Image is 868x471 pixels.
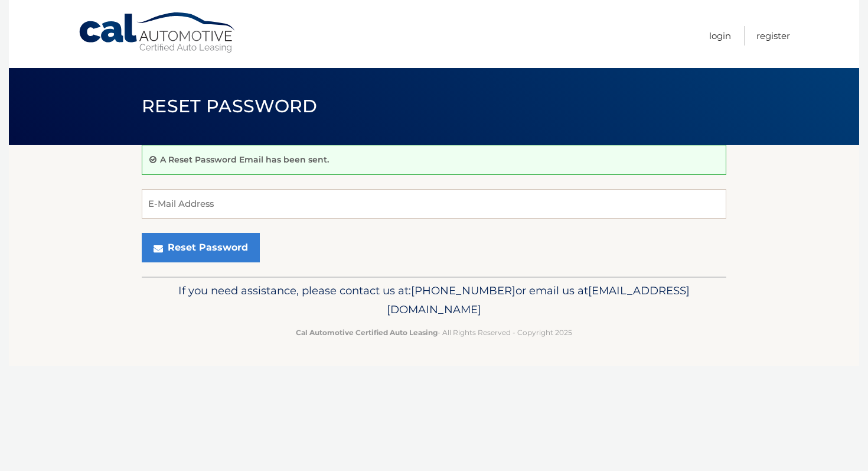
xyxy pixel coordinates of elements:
p: - All Rights Reserved - Copyright 2025 [149,326,719,339]
a: Cal Automotive [78,12,237,54]
span: Reset Password [142,95,317,117]
span: [EMAIL_ADDRESS][DOMAIN_NAME] [387,284,690,316]
span: [PHONE_NUMBER] [411,284,515,297]
button: Reset Password [142,233,260,262]
a: Login [709,26,731,46]
p: If you need assistance, please contact us at: or email us at [149,281,719,319]
input: E-Mail Address [142,189,726,219]
strong: Cal Automotive Certified Auto Leasing [296,328,438,337]
p: A Reset Password Email has been sent. [160,154,329,165]
a: Register [756,26,790,46]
